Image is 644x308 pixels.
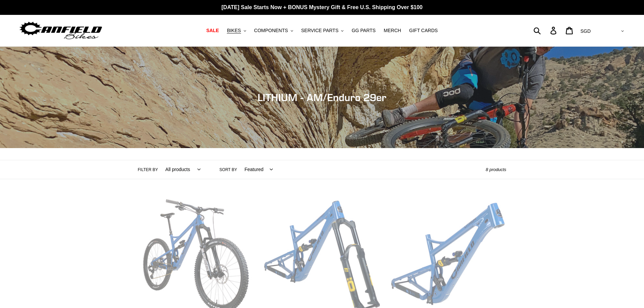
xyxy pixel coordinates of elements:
span: GIFT CARDS [409,28,438,33]
label: Filter by [138,167,158,173]
a: SALE [203,26,222,35]
button: SERVICE PARTS [298,26,347,35]
span: SERVICE PARTS [301,28,338,33]
label: Sort by [219,167,237,173]
span: LITHIUM - AM/Enduro 29er [258,91,386,103]
a: MERCH [380,26,404,35]
span: BIKES [227,28,241,33]
a: GG PARTS [348,26,379,35]
button: COMPONENTS [251,26,296,35]
input: Search [537,23,554,38]
span: GG PARTS [352,28,376,33]
span: COMPONENTS [254,28,288,33]
button: BIKES [223,26,249,35]
a: GIFT CARDS [406,26,441,35]
span: 8 products [486,167,506,172]
img: Canfield Bikes [19,20,103,41]
span: SALE [206,28,219,33]
span: MERCH [384,28,401,33]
